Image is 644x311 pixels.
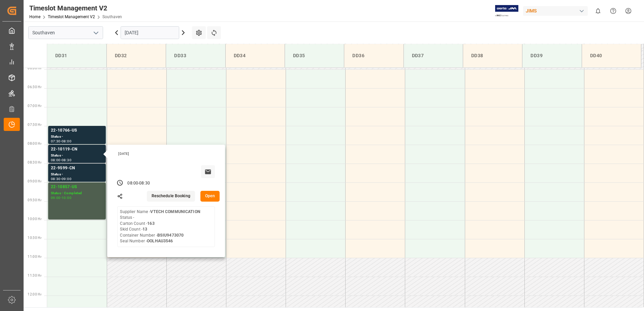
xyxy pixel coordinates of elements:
div: DD31 [53,49,101,62]
span: 10:30 Hr [28,236,41,240]
img: Exertis%20JAM%20-%20Email%20Logo.jpg_1722504956.jpg [495,5,518,17]
div: 22-10857-US [51,184,103,191]
div: DD33 [171,49,220,62]
div: 22-9599-CN [51,165,103,172]
div: DD35 [290,49,339,62]
div: 08:00 [127,180,138,186]
span: 06:00 Hr [28,66,41,70]
div: - [61,177,62,180]
div: - [61,159,62,162]
b: OOLHAU3546 [147,239,173,243]
div: 08:30 [139,180,150,186]
div: - [61,196,62,199]
input: Type to search/select [28,26,103,39]
span: 10:00 Hr [28,217,41,221]
div: 09:00 [51,196,61,199]
div: DD40 [587,49,636,62]
button: Reschedule Booking [147,191,195,202]
div: 08:30 [62,159,71,162]
b: BSIU9473070 [157,233,184,238]
span: 07:00 Hr [28,104,41,108]
div: - [138,180,139,186]
button: open menu [91,28,101,38]
span: 11:00 Hr [28,255,41,258]
span: 08:30 Hr [28,161,41,164]
button: Help Center [606,3,621,19]
div: JIMS [523,6,588,16]
div: DD38 [469,49,517,62]
b: VTECH COMMUNICATION [150,209,200,214]
span: 08:00 Hr [28,142,41,145]
div: 08:00 [51,159,61,162]
span: 12:00 Hr [28,292,41,296]
div: 22-10766-US [51,127,103,134]
div: 09:00 [62,177,71,180]
div: 07:30 [51,140,61,143]
div: DD34 [231,49,279,62]
div: Supplier Name - Status - Carton Count - Skid Count - Container Number - Seal Number - [120,209,200,244]
div: 22-10119-CN [51,146,103,153]
div: Status - [51,153,103,159]
div: DD36 [350,49,398,62]
div: 08:00 [62,140,71,143]
span: 07:30 Hr [28,123,41,127]
span: 09:30 Hr [28,198,41,202]
b: 163 [147,221,154,226]
div: 10:00 [62,196,71,199]
div: DD32 [112,49,160,62]
button: Open [200,191,220,202]
button: show 0 new notifications [590,3,606,19]
div: Timeslot Management V2 [29,3,122,13]
div: DD39 [528,49,576,62]
div: 08:30 [51,177,61,180]
span: 09:00 Hr [28,179,41,183]
div: Status - [51,172,103,177]
a: Timeslot Management V2 [48,14,95,19]
span: 11:30 Hr [28,274,41,277]
div: [DATE] [116,151,218,156]
div: Status - Completed [51,191,103,196]
input: DD.MM.YYYY [121,26,179,39]
div: DD37 [409,49,457,62]
div: - [61,140,62,143]
div: Status - [51,134,103,140]
button: JIMS [523,4,590,17]
span: 06:30 Hr [28,85,41,89]
a: Home [29,14,40,19]
b: 13 [142,227,147,232]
